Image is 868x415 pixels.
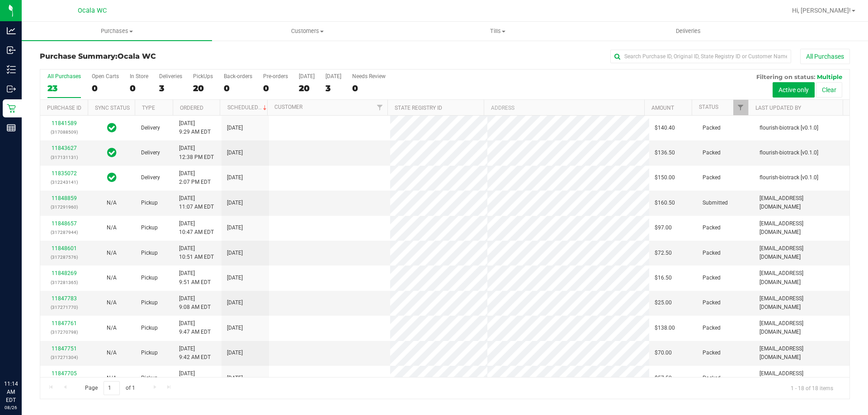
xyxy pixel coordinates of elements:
[759,194,844,211] span: [EMAIL_ADDRESS][DOMAIN_NAME]
[179,119,211,136] span: [DATE] 9:29 AM EDT
[224,83,252,93] div: 0
[107,250,117,256] span: Not Applicable
[352,83,386,93] div: 0
[703,298,721,307] span: Packed
[107,299,117,306] span: Not Applicable
[52,320,77,326] a: 11847761
[141,199,158,207] span: Pickup
[773,82,815,98] button: Active only
[179,144,214,161] span: [DATE] 12:38 PM EDT
[141,249,158,257] span: Pickup
[759,369,844,387] span: [EMAIL_ADDRESS][DOMAIN_NAME]
[107,200,117,206] span: Not Applicable
[107,274,117,282] button: N/A
[325,83,341,93] div: 3
[179,294,211,312] span: [DATE] 9:08 AM EDT
[655,173,675,182] span: $150.00
[651,105,674,111] a: Amount
[107,324,117,332] button: N/A
[107,146,117,159] span: In Sync
[227,104,269,111] a: Scheduled
[46,128,82,136] p: (317088509)
[7,123,16,132] inline-svg: Reports
[664,27,713,35] span: Deliveries
[703,199,728,207] span: Submitted
[817,73,842,80] span: Multiple
[227,124,243,132] span: [DATE]
[179,319,211,336] span: [DATE] 9:47 AM EDT
[227,374,243,382] span: [DATE]
[47,83,81,93] div: 23
[655,274,672,282] span: $16.50
[7,104,16,113] inline-svg: Retail
[141,224,158,232] span: Pickup
[703,249,721,257] span: Packed
[325,73,341,79] div: [DATE]
[52,270,77,276] a: 11848269
[180,105,203,111] a: Ordered
[47,73,81,79] div: All Purchases
[212,22,402,41] a: Customers
[46,228,82,237] p: (317287944)
[703,374,721,382] span: Packed
[299,73,315,79] div: [DATE]
[816,82,842,98] button: Clear
[759,269,844,286] span: [EMAIL_ADDRESS][DOMAIN_NAME]
[107,298,117,307] button: N/A
[655,124,675,132] span: $140.40
[179,169,211,187] span: [DATE] 2:07 PM EDT
[4,404,18,411] p: 08/26
[46,178,82,187] p: (312243141)
[92,83,119,93] div: 0
[52,370,77,377] a: 11847705
[47,105,81,111] a: Purchase ID
[52,245,77,252] a: 11848601
[107,275,117,281] span: Not Applicable
[9,343,36,370] iframe: Resource center
[130,83,148,93] div: 0
[703,324,721,332] span: Packed
[40,52,310,61] h3: Purchase Summary:
[142,105,155,111] a: Type
[52,345,77,352] a: 11847751
[141,274,158,282] span: Pickup
[703,224,721,232] span: Packed
[227,349,243,357] span: [DATE]
[141,149,160,157] span: Delivery
[759,345,844,362] span: [EMAIL_ADDRESS][DOMAIN_NAME]
[395,105,442,111] a: State Registry ID
[703,274,721,282] span: Packed
[179,369,211,387] span: [DATE] 9:43 AM EDT
[759,219,844,237] span: [EMAIL_ADDRESS][DOMAIN_NAME]
[227,298,243,307] span: [DATE]
[46,153,82,162] p: (317131131)
[274,104,302,110] a: Customer
[179,269,211,286] span: [DATE] 9:51 AM EDT
[107,224,117,231] span: Not Applicable
[141,374,158,382] span: Pickup
[699,104,718,110] a: Status
[212,27,402,35] span: Customers
[107,350,117,356] span: Not Applicable
[593,22,783,41] a: Deliveries
[77,381,142,395] span: Page of 1
[7,65,16,74] inline-svg: Inventory
[759,124,818,132] span: flourish-biotrack [v0.1.0]
[141,324,158,332] span: Pickup
[759,319,844,336] span: [EMAIL_ADDRESS][DOMAIN_NAME]
[52,195,77,201] a: 11848859
[263,83,288,93] div: 0
[193,73,213,79] div: PickUps
[792,7,851,14] span: Hi, [PERSON_NAME]!
[263,73,288,79] div: Pre-orders
[159,83,182,93] div: 3
[107,349,117,357] button: N/A
[703,349,721,357] span: Packed
[4,380,18,404] p: 11:14 AM EDT
[373,100,387,115] a: Filter
[759,294,844,312] span: [EMAIL_ADDRESS][DOMAIN_NAME]
[52,170,77,177] a: 11835072
[227,149,243,157] span: [DATE]
[46,303,82,312] p: (317271770)
[141,173,160,182] span: Delivery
